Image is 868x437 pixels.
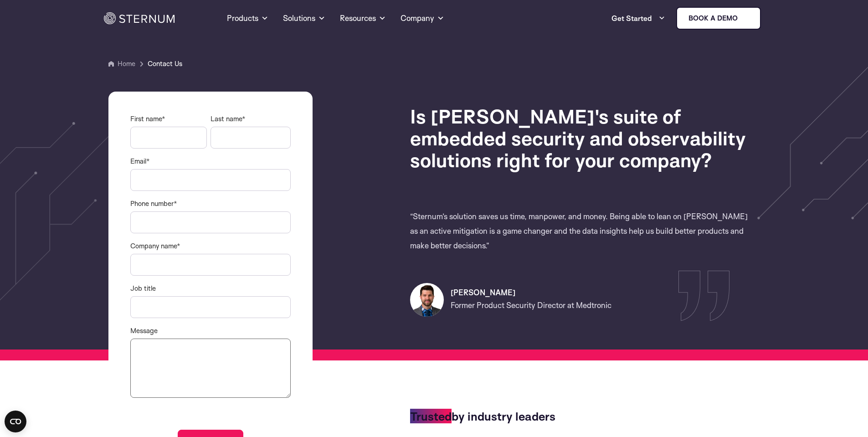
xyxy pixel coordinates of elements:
span: Trusted [410,409,452,423]
span: Phone number [130,199,174,208]
span: Company name [130,242,177,250]
h4: by industry leaders [410,411,755,422]
span: First name [130,114,162,123]
span: Job title [130,284,156,293]
img: sternum iot [741,15,749,22]
a: Get Started [611,9,665,27]
a: Company [401,2,444,35]
a: Products [227,2,268,35]
span: Contact Us [148,58,182,69]
a: Home [118,59,135,68]
span: Message [130,326,158,335]
h1: Is [PERSON_NAME]'s suite of embedded security and observability solutions right for your company? [410,105,755,171]
span: Last name [211,114,242,123]
span: Email [130,157,146,165]
a: Resources [340,2,386,35]
a: Solutions [283,2,325,35]
button: Open CMP widget [5,411,26,432]
a: Book a demo [676,7,761,30]
p: “Sternum’s solution saves us time, manpower, and money. Being able to lean on [PERSON_NAME] as an... [410,209,755,253]
h3: [PERSON_NAME] [451,287,755,298]
p: Former Product Security Director at Medtronic [451,298,755,313]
